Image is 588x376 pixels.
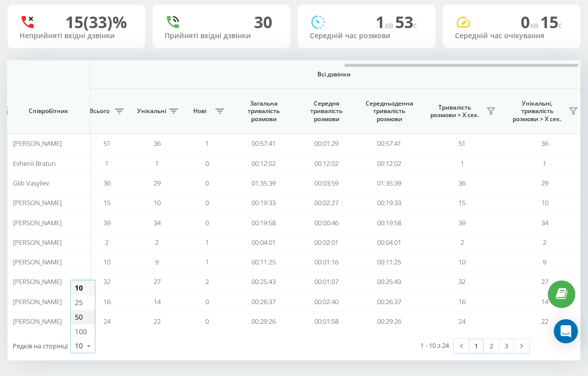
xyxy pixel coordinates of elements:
[295,193,358,213] td: 00:02:27
[420,340,449,350] div: 1 - 10 з 24
[385,20,395,31] span: хв
[254,13,272,32] div: 30
[13,159,56,168] span: Evhenii Bratun
[358,312,421,331] td: 00:29:26
[459,297,466,306] span: 16
[206,257,209,266] span: 1
[206,297,209,306] span: 0
[154,198,161,207] span: 10
[358,153,421,173] td: 00:12:02
[303,100,350,123] span: Середня тривалість розмови
[232,272,295,292] td: 00:25:43
[105,238,109,247] span: 2
[156,238,159,247] span: 2
[232,292,295,312] td: 00:26:37
[103,277,110,286] span: 32
[103,297,110,306] span: 16
[232,213,295,232] td: 00:19:58
[395,11,417,33] span: 53
[295,292,358,312] td: 00:02:40
[295,252,358,272] td: 00:01:16
[154,218,161,227] span: 34
[103,257,110,266] span: 10
[13,341,68,350] span: Рядків на сторінці
[13,238,62,247] span: [PERSON_NAME]
[103,178,110,187] span: 36
[75,298,83,307] span: 25
[154,277,161,286] span: 27
[232,193,295,213] td: 00:19:33
[206,178,209,187] span: 0
[459,317,466,326] span: 24
[295,213,358,232] td: 00:00:46
[103,198,110,207] span: 15
[541,297,548,306] span: 14
[554,319,578,343] div: Open Intercom Messenger
[65,13,127,32] div: 15 (33)%
[165,32,278,40] div: Прийняті вхідні дзвінки
[13,257,62,266] span: [PERSON_NAME]
[455,32,568,40] div: Середній час очікування
[499,339,514,353] a: 3
[13,178,49,187] span: Glib Vasyliev
[541,317,548,326] span: 22
[543,257,547,266] span: 9
[156,159,159,168] span: 1
[232,134,295,153] td: 00:57:41
[376,11,395,33] span: 1
[413,20,417,31] span: c
[16,107,81,115] span: Співробітник
[426,104,484,119] span: Тривалість розмови > Х сек.
[295,312,358,331] td: 00:01:58
[13,297,62,306] span: [PERSON_NAME]
[541,198,548,207] span: 10
[295,173,358,193] td: 00:03:59
[232,233,295,252] td: 00:04:01
[13,218,62,227] span: [PERSON_NAME]
[358,134,421,153] td: 00:57:41
[103,317,110,326] span: 24
[13,317,62,326] span: [PERSON_NAME]
[232,312,295,331] td: 00:29:26
[75,283,83,293] span: 10
[187,107,212,115] span: Нові
[541,139,548,148] span: 36
[87,107,112,115] span: Всього
[459,257,466,266] span: 10
[295,153,358,173] td: 00:12:02
[75,341,83,351] div: 10
[206,317,209,326] span: 0
[310,32,423,40] div: Середній час розмови
[295,134,358,153] td: 00:01:29
[509,100,566,123] span: Унікальні, тривалість розмови > Х сек.
[232,173,295,193] td: 01:35:39
[358,292,421,312] td: 00:26:37
[558,20,562,31] span: c
[543,238,547,247] span: 2
[459,198,466,207] span: 15
[137,107,166,115] span: Унікальні
[206,277,209,286] span: 2
[358,193,421,213] td: 00:19:33
[240,100,288,123] span: Загальна тривалість розмови
[156,257,159,266] span: 9
[295,233,358,252] td: 00:02:01
[543,159,547,168] span: 1
[111,70,556,78] span: Всі дзвінки
[13,198,62,207] span: [PERSON_NAME]
[206,198,209,207] span: 0
[459,277,466,286] span: 32
[541,178,548,187] span: 29
[459,178,466,187] span: 36
[75,327,87,336] span: 100
[521,11,540,33] span: 0
[460,238,464,247] span: 2
[358,233,421,252] td: 00:04:01
[13,277,62,286] span: [PERSON_NAME]
[459,139,466,148] span: 51
[358,213,421,232] td: 00:19:58
[460,159,464,168] span: 1
[295,272,358,292] td: 00:01:07
[541,277,548,286] span: 27
[154,317,161,326] span: 22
